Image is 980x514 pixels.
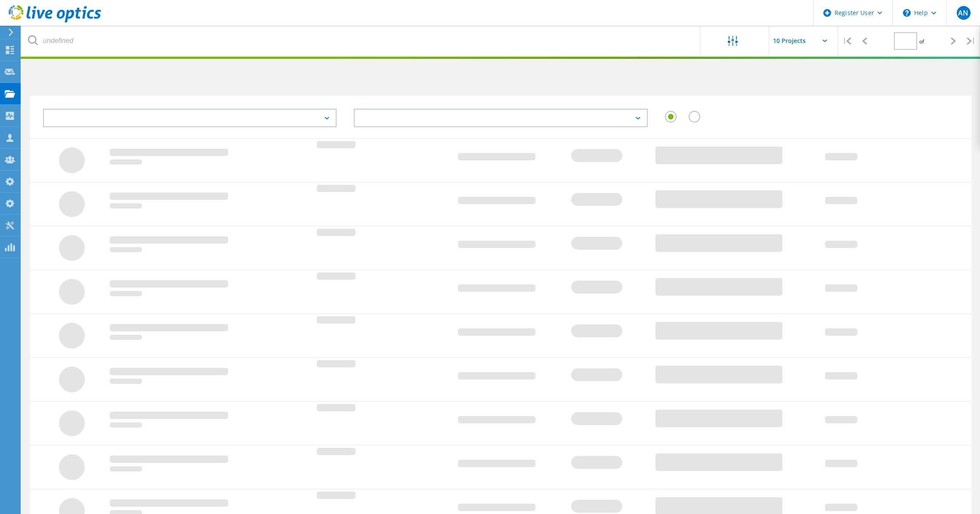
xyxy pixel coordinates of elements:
a: Live Optics Dashboard [9,18,101,24]
span: AN [958,9,968,16]
svg: \n [903,9,911,17]
div: | [838,26,856,56]
div: | [962,26,980,56]
input: undefined [22,26,701,56]
span: of [919,38,924,45]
